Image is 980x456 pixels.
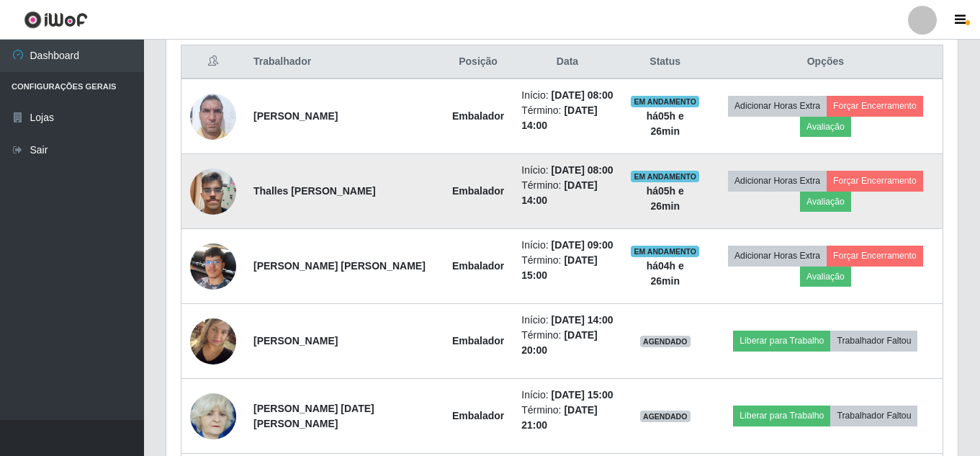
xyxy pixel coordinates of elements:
strong: Embalador [452,335,504,347]
button: Adicionar Horas Extra [728,171,827,191]
span: AGENDADO [640,411,691,422]
img: 1754401940091.jpeg [190,161,236,222]
th: Trabalhador [245,45,444,79]
th: Opções [709,45,943,79]
img: 1657005856097.jpeg [190,390,236,442]
button: Liberar para Trabalho [733,331,830,351]
li: Início: [521,163,613,178]
img: CoreUI Logo [24,11,88,29]
time: [DATE] 09:00 [552,239,613,251]
button: Liberar para Trabalho [733,406,830,426]
button: Forçar Encerramento [827,96,923,116]
strong: Embalador [452,110,504,122]
strong: há 05 h e 26 min [647,110,684,137]
button: Adicionar Horas Extra [728,246,827,266]
strong: Embalador [452,185,504,197]
strong: há 04 h e 26 min [647,260,684,287]
time: [DATE] 15:00 [552,389,613,401]
button: Forçar Encerramento [827,246,923,266]
time: [DATE] 08:00 [552,89,613,101]
li: Início: [521,388,613,403]
li: Término: [521,403,613,433]
strong: [PERSON_NAME] [PERSON_NAME] [253,260,426,272]
li: Término: [521,103,613,133]
button: Avaliação [800,267,851,287]
button: Forçar Encerramento [827,171,923,191]
li: Início: [521,88,613,103]
button: Avaliação [800,117,851,137]
strong: [PERSON_NAME] [253,110,338,122]
strong: [PERSON_NAME] [253,335,338,347]
li: Início: [521,313,613,328]
th: Status [622,45,709,79]
button: Trabalhador Faltou [830,331,917,351]
span: EM ANDAMENTO [631,171,699,182]
time: [DATE] 08:00 [552,164,613,176]
span: AGENDADO [640,336,691,347]
strong: Thalles [PERSON_NAME] [253,185,376,197]
button: Adicionar Horas Extra [728,96,827,116]
li: Início: [521,238,613,253]
th: Data [513,45,621,79]
strong: Embalador [452,410,504,421]
span: EM ANDAMENTO [631,96,699,107]
li: Término: [521,328,613,358]
img: 1737508100769.jpeg [190,86,236,147]
th: Posição [444,45,513,79]
li: Término: [521,178,613,208]
strong: [PERSON_NAME] [DATE][PERSON_NAME] [253,403,374,429]
time: [DATE] 14:00 [552,314,613,326]
li: Término: [521,253,613,283]
span: EM ANDAMENTO [631,246,699,257]
strong: há 05 h e 26 min [647,185,684,212]
strong: Embalador [452,260,504,272]
button: Trabalhador Faltou [830,406,917,426]
img: 1696869517709.jpeg [190,289,236,394]
img: 1742837315178.jpeg [190,236,236,298]
button: Avaliação [800,192,851,212]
